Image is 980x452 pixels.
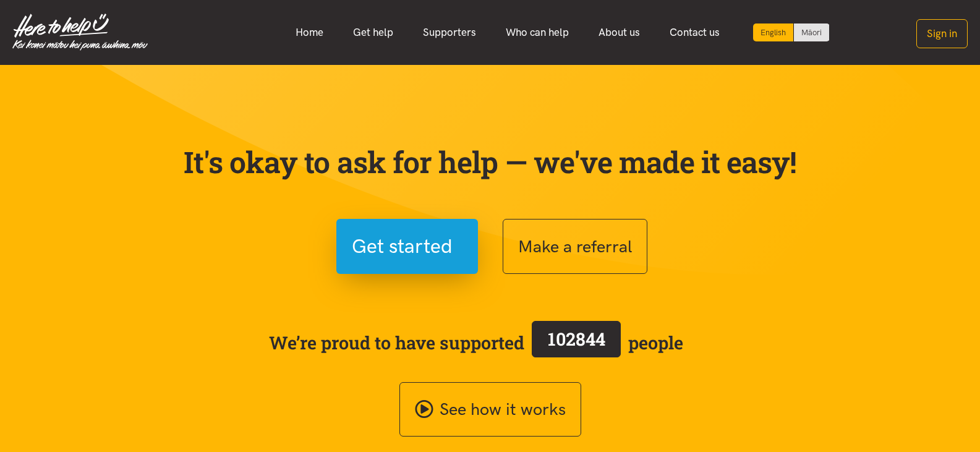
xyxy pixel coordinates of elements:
img: Home [12,14,148,51]
a: Contact us [655,19,735,46]
a: 102844 [524,318,628,367]
a: Home [281,19,338,46]
span: 102844 [548,327,605,351]
a: Get help [338,19,408,46]
a: Supporters [408,19,491,46]
a: Switch to Te Reo Māori [794,23,829,41]
button: Make a referral [503,219,647,274]
a: Who can help [491,19,584,46]
div: Current language [753,23,794,41]
button: Sign in [916,19,968,48]
span: We’re proud to have supported people [269,318,683,367]
button: Get started [336,219,478,274]
p: It's okay to ask for help — we've made it easy! [181,144,799,180]
div: Language toggle [753,23,830,41]
a: About us [584,19,655,46]
a: See how it works [399,382,581,437]
span: Get started [352,231,453,262]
